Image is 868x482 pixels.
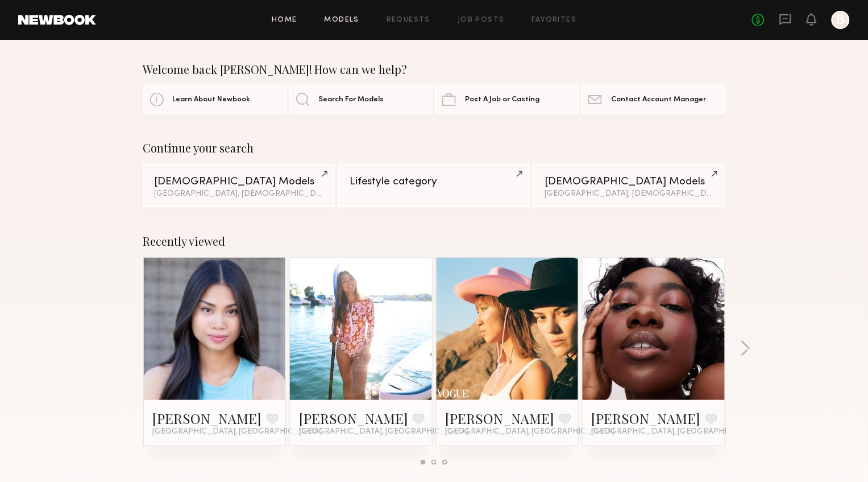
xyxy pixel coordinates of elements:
[325,17,359,24] a: Models
[155,190,323,198] div: [GEOGRAPHIC_DATA], [DEMOGRAPHIC_DATA]
[446,409,555,427] a: [PERSON_NAME]
[611,96,706,104] span: Contact Account Manager
[173,96,251,104] span: Learn About Newbook
[387,17,430,24] a: Requests
[143,141,725,155] div: Continue your search
[319,96,384,104] span: Search For Models
[533,164,725,207] a: [DEMOGRAPHIC_DATA] Models[GEOGRAPHIC_DATA], [DEMOGRAPHIC_DATA] / [DEMOGRAPHIC_DATA]
[143,164,335,207] a: [DEMOGRAPHIC_DATA] Models[GEOGRAPHIC_DATA], [DEMOGRAPHIC_DATA]
[272,17,297,24] a: Home
[446,427,615,436] span: [GEOGRAPHIC_DATA], [GEOGRAPHIC_DATA]
[299,409,408,427] a: [PERSON_NAME]
[532,17,577,24] a: Favorites
[143,85,286,114] a: Learn About Newbook
[545,190,713,198] div: [GEOGRAPHIC_DATA], [DEMOGRAPHIC_DATA] / [DEMOGRAPHIC_DATA]
[545,176,713,187] div: [DEMOGRAPHIC_DATA] Models
[153,427,322,436] span: [GEOGRAPHIC_DATA], [GEOGRAPHIC_DATA]
[582,85,725,114] a: Contact Account Manager
[458,17,505,24] a: Job Posts
[465,96,539,104] span: Post A Job or Casting
[143,63,725,76] div: Welcome back [PERSON_NAME]! How can we help?
[289,85,433,114] a: Search For Models
[153,409,262,427] a: [PERSON_NAME]
[435,85,579,114] a: Post A Job or Casting
[592,427,761,436] span: [GEOGRAPHIC_DATA], [GEOGRAPHIC_DATA]
[299,427,468,436] span: [GEOGRAPHIC_DATA], [GEOGRAPHIC_DATA]
[592,409,701,427] a: [PERSON_NAME]
[338,164,530,207] a: Lifestyle category
[832,11,850,29] a: B
[350,176,518,187] div: Lifestyle category
[143,234,725,248] div: Recently viewed
[155,176,323,187] div: [DEMOGRAPHIC_DATA] Models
